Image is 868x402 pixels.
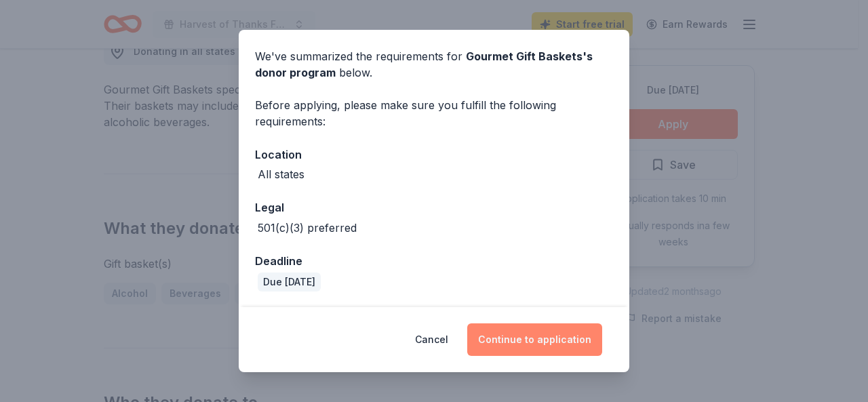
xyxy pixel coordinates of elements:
button: Continue to application [467,323,602,356]
div: Deadline [255,252,613,270]
div: Location [255,146,613,163]
div: 501(c)(3) preferred [258,220,357,236]
div: Due [DATE] [258,273,321,292]
div: Legal [255,199,613,216]
div: Before applying, please make sure you fulfill the following requirements: [255,97,613,129]
button: Cancel [415,323,448,356]
div: We've summarized the requirements for below. [255,48,613,81]
div: All states [258,166,304,182]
